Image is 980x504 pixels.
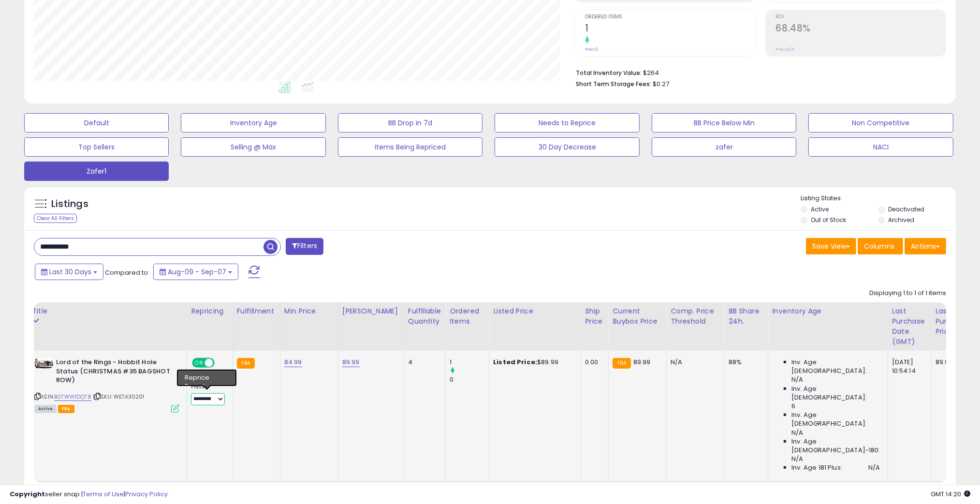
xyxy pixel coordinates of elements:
[342,357,360,367] a: 89.99
[671,306,720,326] div: Comp. Price Threshold
[633,357,651,367] span: 89.99
[93,393,145,400] span: | SKU: WETA30201
[191,384,225,405] div: Preset:
[450,358,489,367] div: 1
[776,15,946,20] span: ROI
[58,405,74,413] span: FBA
[237,306,276,316] div: Fulfillment
[493,306,577,316] div: Listed Price
[32,306,183,316] div: Title
[34,358,54,369] img: 41ryfVk7L-L._SL40_.jpg
[931,489,970,499] span: 2025-10-9 14:20 GMT
[10,490,168,499] div: seller snap | |
[191,306,229,316] div: Repricing
[613,306,662,326] div: Current Buybox Price
[181,137,325,157] button: Selling @ Max
[808,137,953,157] button: NACI
[888,205,924,213] label: Deactivated
[808,113,953,133] button: Non Competitive
[801,194,956,203] p: Listing States:
[652,113,796,133] button: BB Price Below Min
[936,306,971,337] div: Last Purchase Price
[776,46,795,52] small: Prev: N/A
[653,79,669,89] span: $0.27
[811,216,847,224] label: Out of Stock
[51,197,88,211] h5: Listings
[56,358,174,387] b: Lord of the Rings - Hobbit Hole Status (CHRISTMAS #35 BAGSHOT ROW)
[493,358,573,367] div: $89.99
[791,402,795,411] span: 6
[408,358,438,367] div: 4
[125,489,168,499] a: Privacy Policy
[585,358,601,367] div: 0.00
[671,358,717,367] div: N/A
[858,238,903,254] button: Columns
[495,113,639,133] button: Needs to Reprice
[729,358,761,367] div: 88%
[49,267,91,277] span: Last 30 Days
[105,268,149,277] span: Compared to:
[181,113,325,133] button: Inventory Age
[34,214,77,223] div: Clear All Filters
[450,306,485,326] div: Ordered Items
[864,241,894,251] span: Columns
[34,405,57,413] span: All listings currently available for purchase on Amazon
[34,358,179,412] div: ASIN:
[791,358,880,375] span: Inv. Age [DEMOGRAPHIC_DATA]:
[791,375,803,384] span: N/A
[868,463,880,472] span: N/A
[83,489,124,499] a: Terms of Use
[338,137,483,157] button: Items Being Repriced
[791,429,803,437] span: N/A
[585,46,599,52] small: Prev: 0
[892,358,924,375] div: [DATE] 10:54:14
[191,373,225,382] div: Win BuyBox
[791,385,880,402] span: Inv. Age [DEMOGRAPHIC_DATA]:
[613,358,630,369] small: FBA
[24,162,169,181] button: Zafer1
[791,463,842,472] span: Inv. Age 181 Plus:
[493,357,537,367] b: Listed Price:
[213,359,229,367] span: OFF
[35,264,103,280] button: Last 30 Days
[168,267,226,277] span: Aug-09 - Sep-07
[772,306,883,316] div: Inventory Age
[576,69,642,77] b: Total Inventory Value:
[776,23,946,36] h2: 68.48%
[576,80,651,88] b: Short Term Storage Fees:
[905,238,946,254] button: Actions
[24,113,169,133] button: Default
[576,66,939,78] li: $264
[193,359,205,367] span: ON
[791,437,880,455] span: Inv. Age [DEMOGRAPHIC_DATA]-180:
[729,306,764,326] div: BB Share 24h.
[806,238,856,254] button: Save View
[585,306,604,326] div: Ship Price
[286,238,323,255] button: Filters
[408,306,441,326] div: Fulfillable Quantity
[24,137,169,157] button: Top Sellers
[153,264,238,280] button: Aug-09 - Sep-07
[338,113,483,133] button: BB Drop in 7d
[284,357,302,367] a: 84.99
[237,358,255,369] small: FBA
[284,306,334,316] div: Min Price
[585,15,755,20] span: Ordered Items
[892,306,927,347] div: Last Purchase Date (GMT)
[791,455,803,463] span: N/A
[791,411,880,428] span: Inv. Age [DEMOGRAPHIC_DATA]:
[652,137,796,157] button: zafer
[450,375,489,384] div: 0
[936,358,967,367] div: 89.99
[888,216,914,224] label: Archived
[869,289,946,298] div: Displaying 1 to 1 of 1 items
[10,489,45,499] strong: Copyright
[495,137,639,157] button: 30 Day Decrease
[54,393,91,401] a: B07WW1DQ78
[811,205,829,213] label: Active
[585,23,755,36] h2: 1
[342,306,400,316] div: [PERSON_NAME]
